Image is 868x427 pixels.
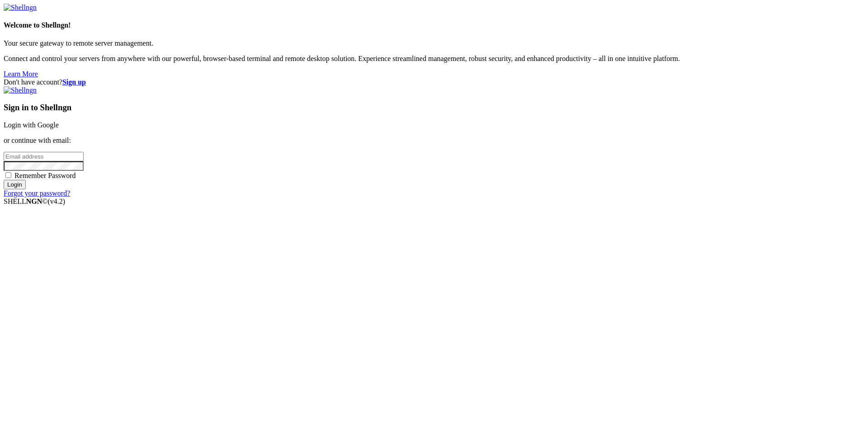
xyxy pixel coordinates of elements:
a: Learn More [4,70,38,78]
b: NGN [26,197,42,205]
a: Sign up [62,78,86,86]
img: Shellngn [4,4,37,12]
span: SHELL © [4,197,65,205]
p: Your secure gateway to remote server management. [4,39,864,47]
div: Don't have account? [4,78,864,86]
a: Login with Google [4,121,59,129]
a: Forgot your password? [4,189,70,197]
h3: Sign in to Shellngn [4,103,864,113]
span: 4.2.0 [48,197,66,205]
h4: Welcome to Shellngn! [4,21,864,29]
input: Email address [4,152,84,161]
input: Login [4,180,26,189]
input: Remember Password [5,172,11,178]
p: or continue with email: [4,136,864,145]
img: Shellngn [4,86,37,94]
p: Connect and control your servers from anywhere with our powerful, browser-based terminal and remo... [4,55,864,63]
span: Remember Password [14,172,76,179]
